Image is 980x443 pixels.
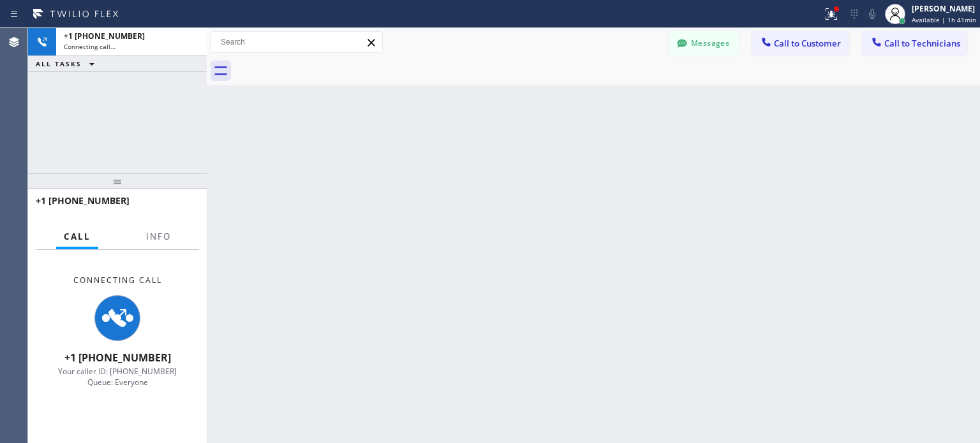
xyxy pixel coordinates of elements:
input: Search [211,32,382,52]
button: Info [138,224,179,249]
span: Call [64,231,91,242]
button: Call to Customer [752,31,849,55]
span: Connecting call… [64,42,115,51]
span: Call to Customer [774,38,841,49]
span: Available | 1h 41min [912,15,976,24]
button: Call to Technicians [862,31,967,55]
span: Call to Technicians [884,38,960,49]
button: ALL TASKS [28,56,107,71]
button: Messages [669,31,739,55]
div: [PERSON_NAME] [912,3,976,14]
span: +1 [PHONE_NUMBER] [64,351,171,365]
button: Mute [863,5,881,23]
span: Your caller ID: [PHONE_NUMBER] Queue: Everyone [58,366,177,388]
span: Connecting Call [73,275,162,286]
span: +1 [PHONE_NUMBER] [64,31,145,41]
span: +1 [PHONE_NUMBER] [36,194,130,207]
span: ALL TASKS [36,59,82,68]
span: Info [146,231,171,242]
button: Call [56,224,98,249]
